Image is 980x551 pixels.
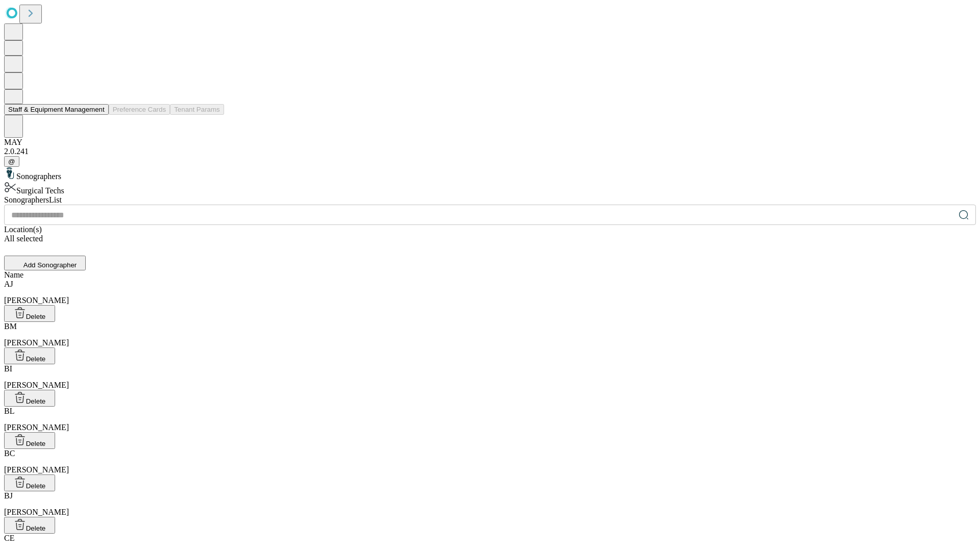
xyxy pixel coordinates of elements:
[4,449,15,458] span: BC
[26,524,46,532] span: Delete
[4,280,976,305] div: [PERSON_NAME]
[4,305,55,322] button: Delete
[4,364,976,390] div: [PERSON_NAME]
[4,256,86,270] button: Add Sonographer
[4,138,976,147] div: MAY
[26,355,46,363] span: Delete
[4,225,42,234] span: Location(s)
[26,397,46,405] span: Delete
[4,234,976,243] div: All selected
[4,449,976,474] div: [PERSON_NAME]
[4,195,976,205] div: Sonographers List
[4,491,13,500] span: BJ
[4,491,976,517] div: [PERSON_NAME]
[4,390,55,407] button: Delete
[4,322,976,347] div: [PERSON_NAME]
[4,517,55,534] button: Delete
[4,347,55,364] button: Delete
[26,482,46,490] span: Delete
[26,313,46,320] span: Delete
[8,158,15,165] span: @
[4,104,109,115] button: Staff & Equipment Management
[4,181,976,195] div: Surgical Techs
[4,280,13,288] span: AJ
[4,407,976,432] div: [PERSON_NAME]
[109,104,170,115] button: Preference Cards
[26,440,46,447] span: Delete
[4,156,19,167] button: @
[4,407,14,415] span: BL
[4,270,976,280] div: Name
[170,104,224,115] button: Tenant Params
[4,147,976,156] div: 2.0.241
[4,534,14,542] span: CE
[4,432,55,449] button: Delete
[4,167,976,181] div: Sonographers
[4,322,17,331] span: BM
[4,474,55,491] button: Delete
[23,261,77,269] span: Add Sonographer
[4,364,12,373] span: BI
